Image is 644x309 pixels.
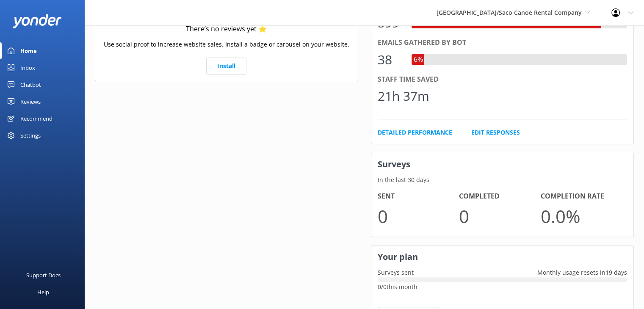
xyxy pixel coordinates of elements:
div: Reviews [20,93,41,110]
p: Use social proof to increase website sales. Install a badge or carousel on your website. [104,40,349,49]
div: 6% [412,54,425,65]
p: Surveys sent [371,268,420,277]
a: Detailed Performance [378,128,452,137]
div: Settings [20,127,41,144]
div: Help [37,284,49,301]
p: 0 [378,202,459,230]
p: 0 / 0 this month [378,282,627,292]
h3: Your plan [371,246,634,268]
div: 21h 37m [378,86,429,106]
div: Inbox [20,59,35,76]
p: Monthly usage resets in 19 days [531,268,633,277]
div: Staff time saved [378,74,627,85]
div: Recommend [20,110,53,127]
div: Emails gathered by bot [378,37,627,48]
span: [GEOGRAPHIC_DATA]/Saco Canoe Rental Company [437,8,582,17]
p: 0 [459,202,541,230]
h4: Sent [378,191,459,202]
div: 38 [378,50,403,70]
a: Edit Responses [471,128,520,137]
div: Chatbot [20,76,41,93]
div: Home [20,42,37,59]
p: 0.0 % [541,202,622,230]
div: Support Docs [26,267,61,284]
a: Install [206,58,246,74]
h4: Completion Rate [541,191,622,202]
h4: Completed [459,191,541,202]
p: In the last 30 days [371,175,634,185]
div: There’s no reviews yet ⭐ [186,24,267,35]
img: yonder-white-logo.png [13,14,61,28]
h3: Surveys [371,153,634,175]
